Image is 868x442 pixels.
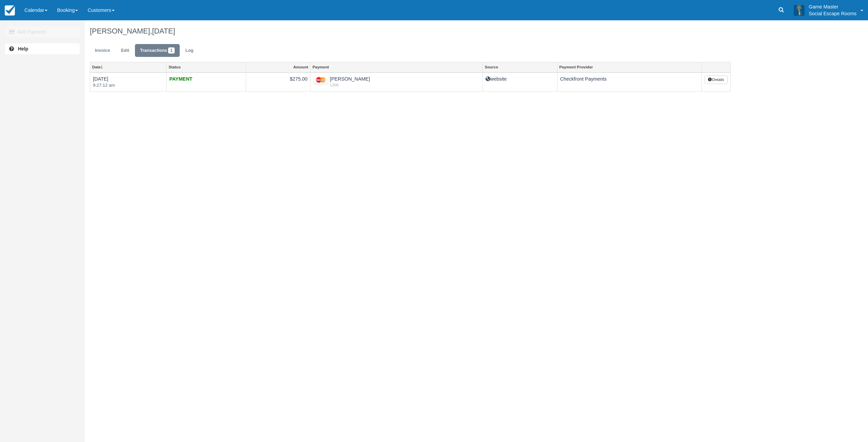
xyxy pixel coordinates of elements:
[5,43,80,54] a: Help
[169,76,192,82] strong: PAYMENT
[311,62,482,72] a: Payment
[90,44,115,57] a: Invoice
[116,44,134,57] a: Edit
[557,62,702,72] a: Payment Provider
[180,44,199,57] a: Log
[313,76,328,85] img: mastercard.png
[246,62,310,72] a: Amount
[482,72,557,92] td: website
[166,62,245,72] a: Status
[5,5,15,16] img: checkfront-main-nav-mini-logo.png
[135,44,180,57] a: Transactions1
[809,10,856,17] p: Social Escape Rooms
[557,72,702,92] td: Checkfront Payments
[794,5,805,16] img: A3
[90,72,166,92] td: [DATE]
[168,47,175,54] span: 1
[313,82,480,88] em: 1308
[90,62,166,72] a: Date
[246,72,310,92] td: $275.00
[705,76,728,84] button: Details
[90,27,731,35] h1: [PERSON_NAME],
[18,46,28,51] b: Help
[809,3,856,10] p: Game Master
[93,82,163,89] em: 9:27:12 am
[152,27,175,35] span: [DATE]
[483,62,557,72] a: Source
[310,72,482,92] td: [PERSON_NAME]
